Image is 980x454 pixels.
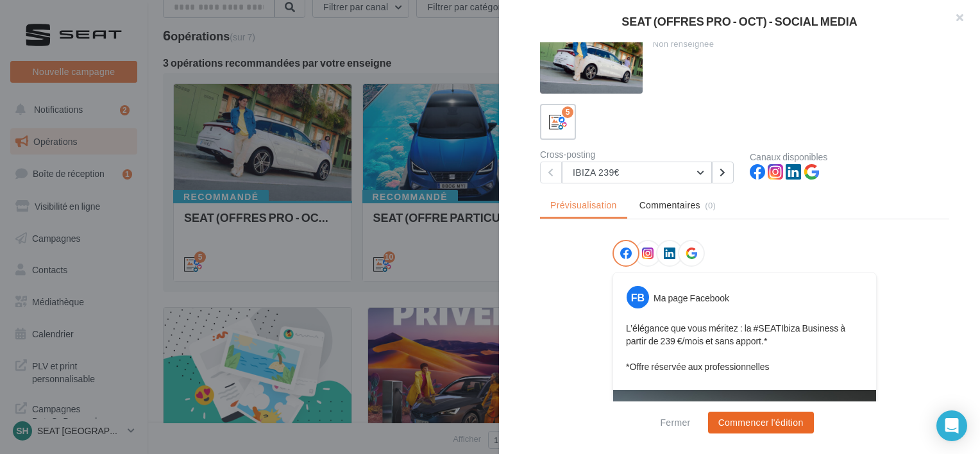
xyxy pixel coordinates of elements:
div: Cross-posting [540,150,739,159]
div: Non renseignée [653,38,940,50]
p: L’élégance que vous méritez : la #SEATIbiza Business à partir de 239 €/mois et sans apport.* *Off... [626,322,863,373]
span: Commentaires [639,199,700,212]
div: FB [627,286,649,308]
div: Canaux disponibles [750,153,949,162]
button: Fermer [655,415,695,430]
div: Ma page Facebook [654,292,729,305]
button: Commencer l'édition [708,412,814,433]
div: SEAT (OFFRES PRO - OCT) - SOCIAL MEDIA [520,15,959,27]
span: (0) [705,200,716,210]
div: Open Intercom Messenger [936,410,967,441]
button: IBIZA 239€ [562,162,712,183]
div: 5 [562,106,573,118]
